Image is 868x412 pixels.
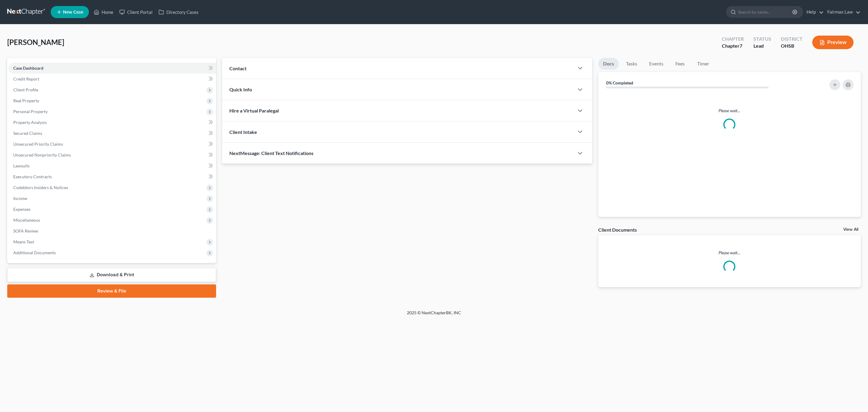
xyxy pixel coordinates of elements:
[63,10,83,14] span: New Case
[722,36,744,43] div: Chapter
[13,185,68,190] span: Codebtors Insiders & Notices
[8,160,216,171] a: Lawsuits
[8,63,216,74] a: Case Dashboard
[753,43,771,49] div: Lead
[781,43,803,49] div: OHSB
[722,43,744,49] div: Chapter
[13,141,63,147] span: Unsecured Priority Claims
[812,36,854,49] button: Preview
[262,310,606,321] div: 2025 © NextChapterBK, INC
[13,87,38,92] span: Client Profile
[13,65,43,71] span: Case Dashboard
[13,250,56,255] span: Additional Documents
[8,171,216,182] a: Executory Contracts
[156,7,202,17] a: Directory Cases
[644,58,668,70] a: Events
[804,7,824,17] a: Help
[13,174,52,179] span: Executory Contracts
[824,7,860,17] a: Fairmax Law
[598,250,861,256] p: Please wait...
[692,58,714,70] a: Timer
[13,76,39,81] span: Credit Report
[13,120,47,125] span: Property Analysis
[7,268,216,282] a: Download & Print
[13,163,30,168] span: Lawsuits
[738,6,793,17] input: Search by name...
[116,7,156,17] a: Client Portal
[603,108,856,114] p: Please wait...
[606,80,633,85] strong: 0% Completed
[91,7,116,17] a: Home
[13,109,48,114] span: Personal Property
[13,217,40,223] span: Miscellaneous
[621,58,642,70] a: Tasks
[13,131,42,136] span: Secured Claims
[13,228,38,233] span: SOFA Review
[8,117,216,128] a: Property Analysis
[781,36,803,43] div: District
[7,38,64,46] span: [PERSON_NAME]
[8,128,216,139] a: Secured Claims
[229,108,279,113] span: Hire a Virtual Paralegal
[598,58,619,70] a: Docs
[13,196,27,201] span: Income
[7,284,216,298] a: Review & File
[13,152,71,157] span: Unsecured Nonpriority Claims
[13,98,39,103] span: Real Property
[598,227,637,233] div: Client Documents
[8,139,216,150] a: Unsecured Priority Claims
[8,226,216,236] a: SOFA Review
[8,150,216,160] a: Unsecured Nonpriority Claims
[753,36,771,43] div: Status
[740,43,742,49] span: 7
[13,239,34,244] span: Means Test
[13,207,30,212] span: Expenses
[229,87,252,92] span: Quick Info
[229,129,257,135] span: Client Intake
[671,58,690,70] a: Fees
[229,150,313,156] span: NextMessage: Client Text Notifications
[229,65,247,71] span: Contact
[8,74,216,84] a: Credit Report
[843,227,858,232] a: View All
